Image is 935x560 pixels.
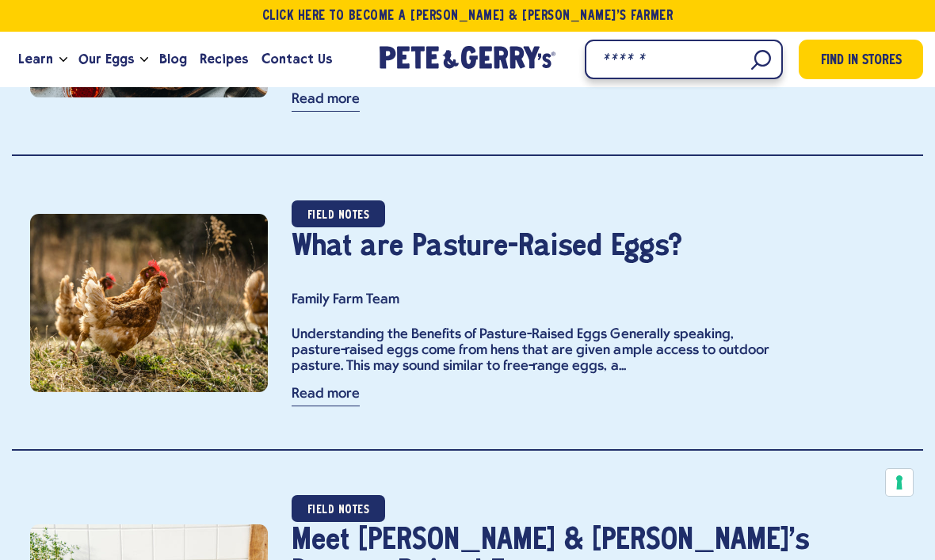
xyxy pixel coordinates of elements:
a: What are Pasture-Raised Eggs? [292,233,682,261]
span: Recipes [200,49,248,69]
span: Find in Stores [821,51,902,72]
div: item [12,196,923,410]
span: Contact Us [261,49,332,69]
a: Read more [292,93,360,112]
span: Blog [159,49,187,69]
a: Blog [153,38,193,81]
span: Learn [18,49,53,69]
span: Field notes [292,200,386,227]
a: Contact Us [255,38,338,81]
button: Open the dropdown menu for Our Eggs [140,57,148,63]
span: Field notes [292,495,386,522]
a: Read more [292,387,360,406]
a: Learn [12,38,59,81]
p: Family Farm Team [292,289,906,311]
div: Understanding the Benefits of Pasture-Raised Eggs Generally speaking, pasture-raised eggs come fr... [292,327,783,375]
input: Search [585,40,783,79]
button: Open the dropdown menu for Learn [59,57,67,63]
a: Find in Stores [799,40,923,79]
a: Our Eggs [72,38,140,81]
span: Our Eggs [78,49,134,69]
button: Your consent preferences for tracking technologies [886,469,913,496]
a: Recipes [193,38,254,81]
